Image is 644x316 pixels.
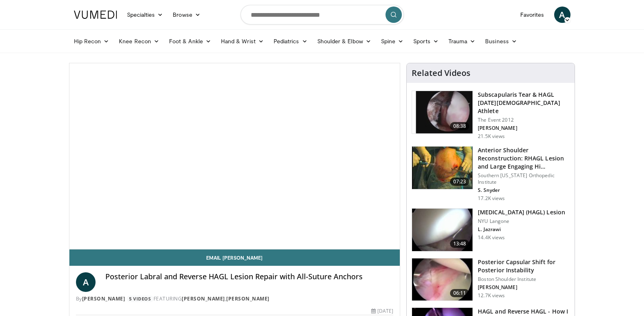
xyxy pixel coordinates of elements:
a: Hip Recon [69,33,114,49]
p: 14.4K views [478,234,505,241]
a: Foot & Ankle [164,33,216,49]
a: Favorites [515,7,549,23]
span: 08:38 [450,122,470,130]
p: [PERSON_NAME] [478,284,570,291]
p: NYU Langone [478,218,565,225]
span: 07:23 [450,178,470,186]
div: [DATE] [371,307,393,315]
a: Browse [168,7,205,23]
a: Knee Recon [114,33,164,49]
a: Business [480,33,522,49]
h3: Anterior Shoulder Reconstruction: RHAGL Lesion and Large Engaging Hi… [478,146,570,171]
img: VuMedi Logo [74,11,117,19]
a: [PERSON_NAME] [226,295,270,302]
span: 13:48 [450,240,470,248]
p: L. Jazrawi [478,226,565,233]
p: S. Snyder [478,187,570,194]
p: 17.2K views [478,195,505,202]
p: 21.5K views [478,133,505,140]
p: Boston Shoulder Institute [478,276,570,283]
img: 5SPjETdNCPS-ZANX4xMDoxOjB1O8AjAz_2.150x105_q85_crop-smart_upscale.jpg [412,91,472,134]
p: 12.7K views [478,292,505,299]
div: By FEATURING , [76,295,394,303]
h3: [MEDICAL_DATA] (HAGL) Lesion [478,208,565,216]
p: [PERSON_NAME] [478,125,570,131]
a: 5 Videos [127,296,154,303]
a: Email [PERSON_NAME] [69,249,400,266]
input: Search topics, interventions [241,5,404,24]
a: Pediatrics [269,33,312,49]
img: XzOTlMlQSGUnbGTX4xMDoxOjBrO-I4W8_1.150x105_q85_crop-smart_upscale.jpg [412,258,472,301]
a: Sports [408,33,443,49]
h3: Posterior Capsular Shift for Posterior Instability [478,258,570,274]
a: [PERSON_NAME] [182,295,225,302]
h4: Posterior Labral and Reverse HAGL Lesion Repair with All-Suture Anchors [105,272,394,281]
img: 318915_0003_1.png.150x105_q85_crop-smart_upscale.jpg [412,209,472,251]
h3: Subscapularis Tear & HAGL [DATE][DEMOGRAPHIC_DATA] Athlete [478,91,570,115]
a: 06:11 Posterior Capsular Shift for Posterior Instability Boston Shoulder Institute [PERSON_NAME] ... [412,258,570,301]
a: A [554,7,570,23]
a: 08:38 Subscapularis Tear & HAGL [DATE][DEMOGRAPHIC_DATA] Athlete The Event 2012 [PERSON_NAME] 21.... [412,91,570,140]
a: A [76,272,96,292]
a: Hand & Wrist [216,33,269,49]
img: eolv1L8ZdYrFVOcH4xMDoxOjBrO-I4W8.150x105_q85_crop-smart_upscale.jpg [412,147,472,189]
a: Shoulder & Elbow [312,33,376,49]
video-js: Video Player [69,63,400,249]
a: [PERSON_NAME] [82,295,125,302]
p: Southern [US_STATE] Orthopedic Institute [478,172,570,185]
span: 06:11 [450,289,470,297]
a: Spine [376,33,408,49]
h4: Related Videos [412,68,470,78]
a: Specialties [122,7,168,23]
a: 07:23 Anterior Shoulder Reconstruction: RHAGL Lesion and Large Engaging Hi… Southern [US_STATE] O... [412,146,570,202]
p: The Event 2012 [478,117,570,123]
a: Trauma [443,33,481,49]
a: 13:48 [MEDICAL_DATA] (HAGL) Lesion NYU Langone L. Jazrawi 14.4K views [412,208,570,251]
